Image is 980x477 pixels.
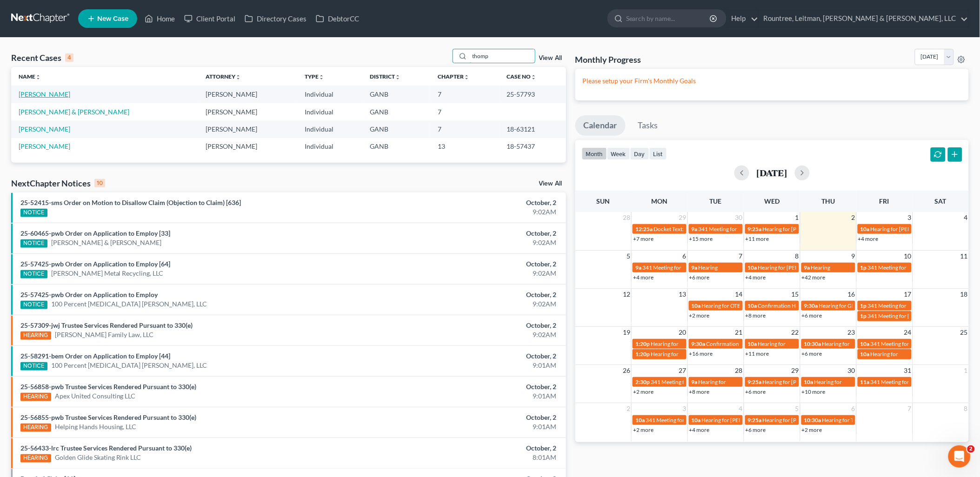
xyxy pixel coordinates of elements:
[791,289,800,300] span: 15
[860,340,870,347] span: 10a
[727,10,758,27] a: Help
[963,365,969,376] span: 1
[748,264,757,271] span: 10a
[692,264,698,271] span: 9a
[94,179,105,187] div: 10
[871,378,954,385] span: 341 Meeting for [PERSON_NAME]
[55,391,136,401] a: Apex United Consulting LLC
[531,74,537,80] i: unfold_more
[51,361,207,370] a: 100 Percent [MEDICAL_DATA] [PERSON_NAME], LLC
[903,365,913,376] span: 31
[822,340,850,347] span: Hearing for
[746,235,769,242] a: +11 more
[470,49,535,63] input: Search by name...
[626,403,631,414] span: 2
[362,103,430,120] td: GANB
[626,10,711,27] input: Search by name...
[500,120,566,138] td: 18-63121
[198,103,297,120] td: [PERSON_NAME]
[651,340,679,347] span: Hearing for
[384,299,557,309] div: 9:02AM
[384,207,557,217] div: 9:02AM
[430,120,500,138] td: 7
[689,235,713,242] a: +15 more
[430,103,500,120] td: 7
[860,351,870,358] span: 10a
[384,321,557,330] div: October, 2
[794,212,800,223] span: 1
[583,76,961,86] p: Please setup your Firm's Monthly Goals
[851,251,856,262] span: 9
[539,55,562,61] a: View All
[65,53,73,62] div: 4
[19,90,70,98] a: [PERSON_NAME]
[630,115,667,136] a: Tasks
[20,444,192,452] a: 25-56433-lrc Trustee Services Rendered Pursuant to 330(e)
[821,197,835,205] span: Thu
[847,289,856,300] span: 16
[858,235,879,242] a: +4 more
[464,74,469,80] i: unfold_more
[646,417,729,424] span: 341 Meeting for [PERSON_NAME]
[20,424,51,432] div: HEARING
[689,274,710,281] a: +6 more
[384,269,557,278] div: 9:02AM
[635,264,641,271] span: 9a
[430,138,500,155] td: 13
[319,74,324,80] i: unfold_more
[35,74,41,80] i: unfold_more
[764,197,780,205] span: Wed
[20,239,47,248] div: NOTICE
[734,365,744,376] span: 28
[51,238,162,247] a: [PERSON_NAME] & [PERSON_NAME]
[851,212,856,223] span: 2
[689,426,710,433] a: +4 more
[140,10,180,27] a: Home
[582,147,607,160] button: month
[653,225,816,232] span: Docket Text: for Wellmade Floor Coverings International, Inc., et al.
[20,352,170,360] a: 25-58291-bem Order on Application to Employ [44]
[305,73,324,80] a: Typeunfold_more
[20,362,47,371] div: NOTICE
[206,73,241,80] a: Attorneyunfold_more
[622,212,631,223] span: 28
[692,417,701,424] span: 10a
[20,413,196,421] a: 25-56855-pwb Trustee Services Rendered Pursuant to 330(e)
[802,350,822,357] a: +6 more
[678,289,687,300] span: 13
[748,225,762,232] span: 9:25a
[794,403,800,414] span: 5
[860,312,867,319] span: 1p
[682,403,687,414] span: 3
[297,120,362,138] td: Individual
[702,302,786,309] span: Hearing for OTB Holding LLC, et al.
[868,264,907,271] span: 341 Meeting for
[384,453,557,462] div: 8:01AM
[297,86,362,103] td: Individual
[907,212,913,223] span: 3
[51,269,164,278] a: [PERSON_NAME] Metal Recycling, LLC
[903,289,913,300] span: 17
[51,299,207,309] a: 100 Percent [MEDICAL_DATA] [PERSON_NAME], LLC
[20,321,193,329] a: 25-57309-jwj Trustee Services Rendered Pursuant to 330(e)
[907,403,913,414] span: 7
[903,251,913,262] span: 10
[384,198,557,207] div: October, 2
[19,108,129,116] a: [PERSON_NAME] & [PERSON_NAME]
[20,331,51,340] div: HEARING
[710,197,722,205] span: Tue
[847,327,856,338] span: 23
[55,422,137,431] a: Helping Hands Housing, LLC
[734,289,744,300] span: 14
[935,197,947,205] span: Sat
[791,365,800,376] span: 29
[500,138,566,155] td: 18-57437
[811,264,831,271] span: Hearing
[20,454,51,463] div: HEARING
[678,327,687,338] span: 20
[597,197,610,205] span: Sun
[19,142,70,150] a: [PERSON_NAME]
[960,327,969,338] span: 25
[651,351,679,358] span: Hearing for
[746,274,766,281] a: +4 more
